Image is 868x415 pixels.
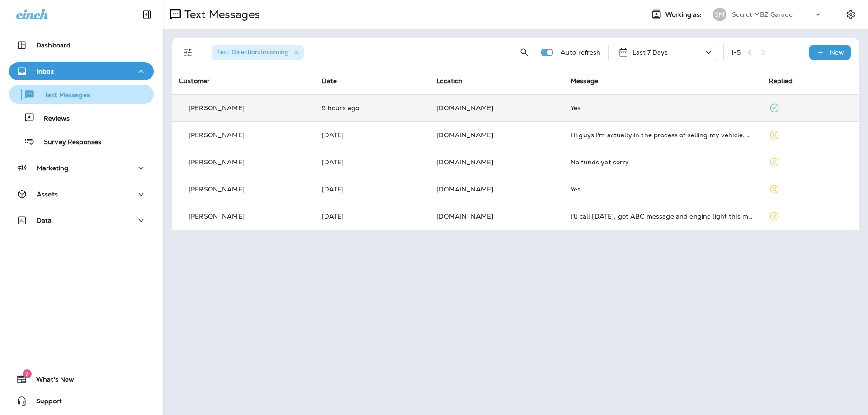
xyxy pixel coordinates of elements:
button: Filters [179,43,197,61]
span: Text Direction : Incoming [217,48,289,56]
p: Dashboard [36,42,71,49]
button: Reviews [9,108,154,127]
button: Collapse Sidebar [134,5,160,23]
p: Survey Responses [35,138,101,147]
p: [PERSON_NAME] [189,131,245,139]
span: What's New [27,376,74,387]
span: [DOMAIN_NAME] [436,212,493,220]
button: Assets [9,185,154,203]
button: Text Messages [9,85,154,104]
div: I'll call tomorrow, got ABC message and engine light this morning [571,213,755,220]
div: Text Direction:Incoming [212,45,304,60]
p: [PERSON_NAME] [189,186,245,193]
span: [DOMAIN_NAME] [436,131,493,139]
button: Search Messages [515,43,533,61]
span: Location [436,77,462,85]
span: 7 [23,369,32,378]
p: Sep 4, 2025 08:19 AM [322,104,422,112]
p: Sep 2, 2025 11:04 AM [322,159,422,166]
p: Sep 2, 2025 05:21 PM [322,131,422,139]
button: Settings [843,6,859,23]
span: [DOMAIN_NAME] [436,158,493,166]
p: Data [37,217,52,224]
span: Message [571,77,598,85]
button: Dashboard [9,36,154,54]
p: [PERSON_NAME] [189,213,245,220]
p: Inbox [37,68,54,75]
div: Yes [571,104,755,112]
span: Replied [769,77,793,85]
button: Marketing [9,159,154,177]
button: 7What's New [9,370,154,388]
p: Assets [37,191,58,198]
div: 1 - 5 [731,49,741,56]
button: Data [9,211,154,229]
p: Secret MBZ Garage [732,11,793,18]
p: Sep 2, 2025 08:47 AM [322,186,422,193]
p: New [830,49,844,56]
p: Sep 1, 2025 12:11 PM [322,213,422,220]
div: Hi guys I'm actually in the process of selling my vehicle. Do you guys have any potentially inter... [571,131,755,139]
div: SM [713,8,726,21]
span: Support [27,397,62,408]
p: Text Messages [181,8,260,21]
p: Last 7 Days [632,49,668,56]
p: Text Messages [35,91,90,100]
button: Support [9,392,154,410]
p: [PERSON_NAME] [189,104,245,112]
p: Reviews [35,115,70,123]
span: Customer [179,77,210,85]
p: [PERSON_NAME] [189,159,245,166]
span: Date [322,77,337,85]
div: No funds yet sorry [571,159,755,166]
button: Inbox [9,62,154,80]
span: [DOMAIN_NAME] [436,104,493,112]
p: Auto refresh [561,49,601,56]
div: Yes [571,186,755,193]
span: Working as: [665,11,704,19]
p: Marketing [37,164,68,172]
span: [DOMAIN_NAME] [436,185,493,193]
button: Survey Responses [9,132,154,151]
